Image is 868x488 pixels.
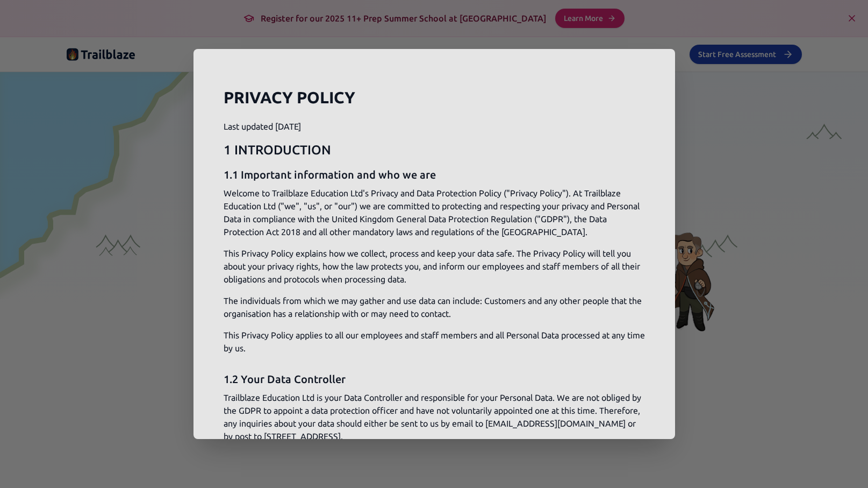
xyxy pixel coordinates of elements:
h2: 1 INTRODUCTION [224,142,645,159]
h1: PRIVACY POLICY [224,88,645,107]
p: This Privacy Policy explains how we collect, process and keep your data safe. The Privacy Policy ... [224,247,645,286]
h3: 1.2 Your Data Controller [224,372,645,387]
p: Trailblaze Education Ltd is your Data Controller and responsible for your Personal Data. We are n... [224,391,645,443]
h3: 1.1 Important information and who we are [224,167,645,182]
p: This Privacy Policy applies to all our employees and staff members and all Personal Data processe... [224,329,645,355]
p: Last updated [DATE] [224,120,645,133]
p: Welcome to Trailblaze Education Ltd's Privacy and Data Protection Policy ("Privacy Policy"). At T... [224,187,645,238]
p: The individuals from which we may gather and use data can include: Customers and any other people... [224,294,645,320]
